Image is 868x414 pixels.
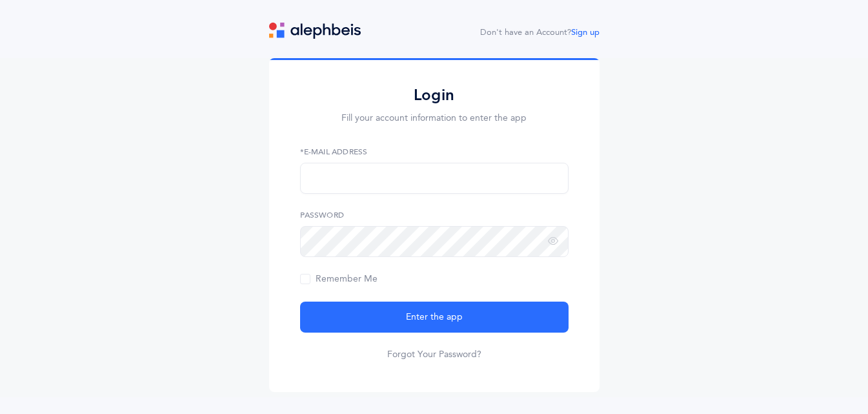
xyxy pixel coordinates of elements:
button: Enter the app [300,302,569,333]
div: Don't have an Account? [480,26,600,39]
p: Fill your account information to enter the app [300,112,569,125]
h2: Login [300,85,569,105]
a: Forgot Your Password? [387,348,481,361]
span: Remember Me [300,274,378,284]
a: Sign up [571,28,600,37]
label: Password [300,209,569,221]
span: Enter the app [406,311,463,324]
label: *E-Mail Address [300,146,569,158]
img: logo.svg [269,23,361,39]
